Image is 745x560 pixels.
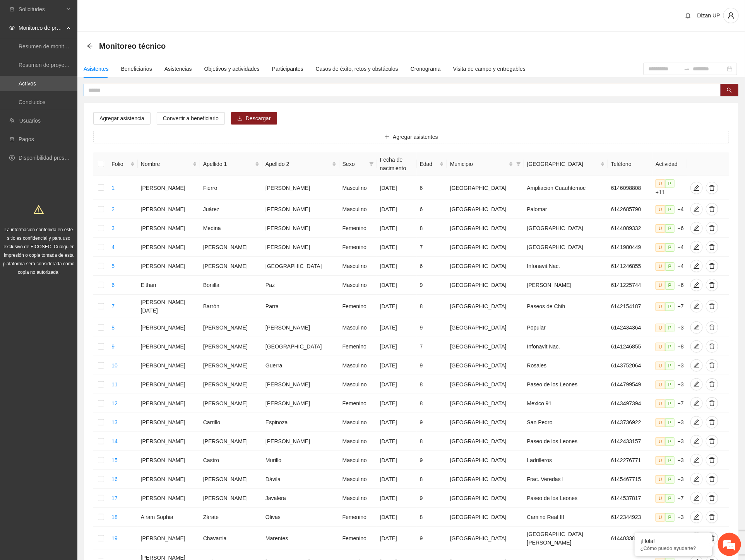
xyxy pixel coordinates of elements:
[262,176,339,200] td: [PERSON_NAME]
[524,375,608,394] td: Paseo de los Leones
[262,238,339,257] td: [PERSON_NAME]
[691,185,702,191] span: edit
[417,176,447,200] td: 6
[141,160,191,168] span: Nombre
[111,206,115,212] a: 2
[690,340,703,353] button: edit
[200,318,262,337] td: [PERSON_NAME]
[706,324,718,331] span: delete
[691,324,702,331] span: edit
[138,276,200,295] td: Eithan
[3,227,75,275] span: La información contenida en este sitio es confidencial y para uso exclusivo de FICOSEC. Cualquier...
[246,114,271,123] span: Descargar
[200,276,262,295] td: Bonilla
[516,162,521,166] span: filter
[691,476,702,482] span: edit
[706,279,718,291] button: delete
[138,375,200,394] td: [PERSON_NAME]
[200,375,262,394] td: [PERSON_NAME]
[527,160,599,168] span: [GEOGRAPHIC_DATA]
[111,185,115,191] a: 1
[706,244,718,250] span: delete
[447,318,524,337] td: [GEOGRAPHIC_DATA]
[377,337,417,356] td: [DATE]
[684,66,690,72] span: to
[368,158,375,170] span: filter
[450,160,507,168] span: Municipio
[690,321,703,334] button: edit
[111,381,118,388] a: 11
[706,303,718,309] span: delete
[339,219,377,238] td: Femenino
[316,65,398,73] div: Casos de éxito, retos y obstáculos
[262,337,339,356] td: [GEOGRAPHIC_DATA]
[339,356,377,375] td: Masculino
[690,435,703,447] button: edit
[447,238,524,257] td: [GEOGRAPHIC_DATA]
[111,225,115,231] a: 3
[377,394,417,413] td: [DATE]
[608,375,653,394] td: 6144799549
[163,114,219,123] span: Convertir a beneficiario
[665,362,675,370] span: P
[690,378,703,391] button: edit
[706,378,718,391] button: delete
[608,356,653,375] td: 6143752064
[447,375,524,394] td: [GEOGRAPHIC_DATA]
[691,457,702,463] span: edit
[111,400,118,406] a: 12
[608,295,653,318] td: 6142154187
[262,200,339,219] td: [PERSON_NAME]
[653,356,687,375] td: +3
[665,205,675,214] span: P
[447,200,524,219] td: [GEOGRAPHIC_DATA]
[377,318,417,337] td: [DATE]
[111,457,118,463] a: 15
[706,532,718,545] button: delete
[111,476,118,482] a: 16
[524,257,608,276] td: Infonavit Nac.
[262,152,339,176] th: Apellido 2
[706,473,718,485] button: delete
[262,257,339,276] td: [GEOGRAPHIC_DATA]
[690,260,703,272] button: edit
[706,185,718,191] span: delete
[690,182,703,194] button: edit
[706,457,718,463] span: delete
[706,343,718,350] span: delete
[19,99,45,105] a: Concluidos
[417,375,447,394] td: 8
[656,243,665,252] span: U
[111,244,115,250] a: 4
[706,225,718,231] span: delete
[691,400,702,406] span: edit
[690,241,703,253] button: edit
[665,381,675,389] span: P
[691,206,702,212] span: edit
[339,394,377,413] td: Femenino
[339,276,377,295] td: Masculino
[417,394,447,413] td: 8
[447,219,524,238] td: [GEOGRAPHIC_DATA]
[653,295,687,318] td: +7
[200,152,262,176] th: Apellido 1
[200,176,262,200] td: Fierro
[665,262,675,271] span: P
[339,295,377,318] td: Femenino
[706,511,718,523] button: delete
[417,152,447,176] th: Edad
[19,62,101,68] a: Resumen de proyectos aprobados
[691,225,702,231] span: edit
[138,200,200,219] td: [PERSON_NAME]
[19,155,85,161] a: Disponibilidad presupuestal
[203,160,253,168] span: Apellido 1
[200,257,262,276] td: [PERSON_NAME]
[417,356,447,375] td: 9
[4,211,147,238] textarea: Escriba su mensaje y pulse “Intro”
[339,238,377,257] td: Femenino
[200,295,262,318] td: Barrón
[339,257,377,276] td: Masculino
[690,279,703,291] button: edit
[417,318,447,337] td: 9
[706,454,718,466] button: delete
